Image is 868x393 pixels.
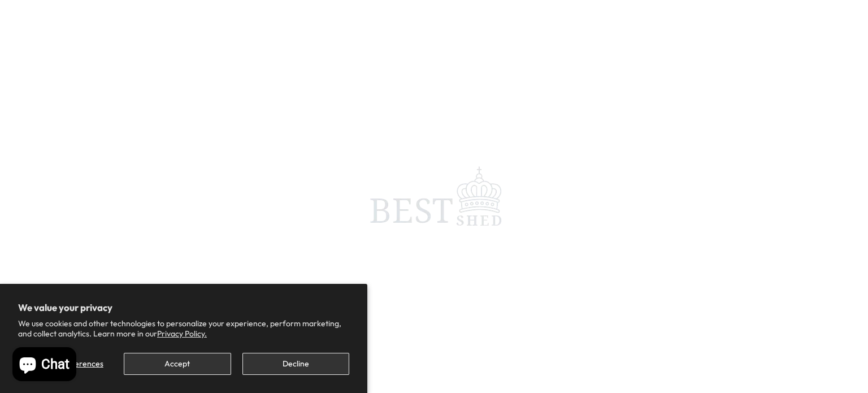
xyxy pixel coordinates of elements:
a: Privacy Policy. [157,329,207,339]
button: Decline [242,353,349,375]
p: We use cookies and other technologies to personalize your experience, perform marketing, and coll... [18,318,349,339]
inbox-online-store-chat: Shopify online store chat [9,347,80,384]
h2: We value your privacy [18,302,349,313]
button: Accept [124,353,231,375]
